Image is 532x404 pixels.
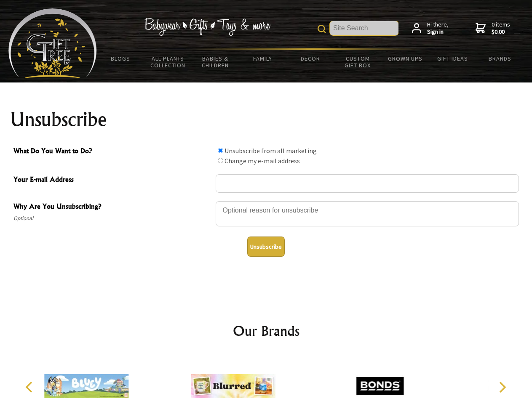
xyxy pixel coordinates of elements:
a: Grown Ups [381,50,429,67]
span: Optional [13,213,211,223]
span: 0 items [492,21,510,36]
strong: $0.00 [492,28,510,36]
a: 0 items$0.00 [476,21,510,36]
input: Site Search [330,21,398,35]
span: Hi there, [427,21,449,36]
img: Babyware - Gifts - Toys and more... [8,8,97,78]
button: Previous [21,378,40,396]
span: What Do You Want to Do? [13,146,211,158]
button: Unsubscribe [247,237,285,257]
a: Custom Gift Box [334,50,382,74]
h1: Unsubscribe [10,109,522,130]
img: product search [318,25,326,33]
input: Your E-mail Address [216,174,519,193]
a: All Plants Collection [144,50,192,74]
input: What Do You Want to Do? [218,148,223,153]
button: Next [493,378,511,396]
label: Change my e-mail address [225,157,300,165]
a: Gift Ideas [429,50,476,67]
img: Babywear - Gifts - Toys & more [144,18,270,36]
input: What Do You Want to Do? [218,158,223,163]
a: Babies & Children [192,50,239,74]
a: Family [239,50,287,67]
a: BLOGS [97,50,144,67]
h2: Our Brands [17,321,516,341]
textarea: Why Are You Unsubscribing? [216,201,519,226]
span: Why Are You Unsubscribing? [13,201,211,213]
label: Unsubscribe from all marketing [225,146,317,155]
a: Decor [286,50,334,67]
strong: Sign in [427,28,449,36]
a: Hi there,Sign in [412,21,449,36]
span: Your E-mail Address [13,174,211,186]
a: Brands [476,50,524,67]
